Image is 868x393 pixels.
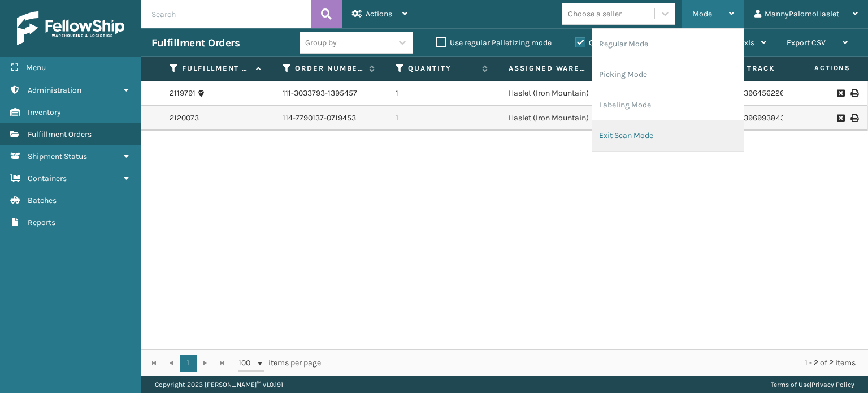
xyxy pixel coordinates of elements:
[498,106,611,131] td: Haslet (Iron Mountain)
[28,218,55,227] span: Reports
[787,38,826,47] span: Export CSV
[28,152,87,161] span: Shipment Status
[272,106,385,131] td: 114-7790137-0719453
[385,106,498,131] td: 1
[498,81,611,106] td: Haslet (Iron Mountain)
[850,114,857,122] i: Print Label
[592,59,744,90] li: Picking Mode
[180,355,197,372] a: 1
[28,107,61,117] span: Inventory
[170,88,196,99] a: 2119791
[837,89,844,97] i: Request to Be Cancelled
[592,29,744,59] li: Regular Mode
[295,63,363,74] label: Order Number
[238,355,321,372] span: items per page
[17,11,124,45] img: logo
[155,376,283,393] p: Copyright 2023 [PERSON_NAME]™ v 1.0.191
[735,88,789,98] a: 393964562264
[337,357,856,369] div: 1 - 2 of 2 items
[850,89,857,97] i: Print Label
[592,90,744,120] li: Labeling Mode
[305,37,337,49] div: Group by
[771,376,854,393] div: |
[408,63,476,74] label: Quantity
[28,85,81,95] span: Administration
[592,120,744,151] li: Exit Scan Mode
[366,9,392,19] span: Actions
[568,8,622,20] div: Choose a seller
[151,36,240,50] h3: Fulfillment Orders
[747,63,815,74] label: Tracking Number
[811,381,854,388] a: Privacy Policy
[575,38,685,47] label: Orders to be shipped [DATE]
[771,381,810,388] a: Terms of Use
[779,59,857,77] span: Actions
[272,81,385,106] td: 111-3033793-1395457
[837,114,844,122] i: Request to Be Cancelled
[735,113,789,123] a: 393969938435
[28,196,57,205] span: Batches
[692,9,712,19] span: Mode
[28,174,67,183] span: Containers
[182,63,250,74] label: Fulfillment Order Id
[509,63,589,74] label: Assigned Warehouse
[238,357,255,369] span: 100
[436,38,552,47] label: Use regular Palletizing mode
[26,63,46,72] span: Menu
[170,113,199,124] a: 2120073
[28,129,92,139] span: Fulfillment Orders
[385,81,498,106] td: 1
